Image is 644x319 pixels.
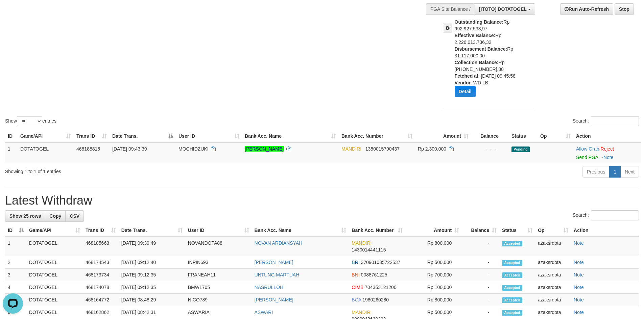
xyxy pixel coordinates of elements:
td: azaksrdota [535,237,571,256]
a: 1 [609,166,621,178]
td: INPIN693 [185,256,252,269]
span: Copy 704353121200 to clipboard [365,285,396,290]
th: Game/API: activate to sort column ascending [26,224,83,237]
th: Action [573,130,641,142]
td: azaksrdota [535,256,571,269]
th: ID: activate to sort column descending [5,224,26,237]
th: Status: activate to sort column ascending [499,224,535,237]
td: Rp 100,000 [405,281,462,294]
td: 468185663 [83,237,119,256]
td: 468173734 [83,269,119,281]
td: DOTATOGEL [26,269,83,281]
span: Accepted [502,272,522,278]
span: Copy 370901035722537 to clipboard [361,260,401,265]
a: Note [574,310,584,315]
a: Note [574,297,584,302]
span: Accepted [502,310,522,316]
span: BRI [352,260,359,265]
td: - [462,281,499,294]
td: NOVANDOTA88 [185,237,252,256]
td: 468164772 [83,294,119,306]
span: MANDIRI [352,240,372,246]
span: Accepted [502,285,522,291]
td: 1 [5,237,26,256]
td: 4 [5,281,26,294]
button: [ITOTO] DOTATOGEL [475,3,535,15]
div: Showing 1 to 1 of 1 entries [5,165,263,175]
th: Date Trans.: activate to sort column ascending [119,224,185,237]
td: DOTATOGEL [26,281,83,294]
span: [DATE] 09:43:39 [112,146,147,152]
span: 468188815 [76,146,100,152]
a: Send PGA [576,155,598,160]
h1: Latest Withdraw [5,194,639,207]
a: [PERSON_NAME] [245,146,284,152]
td: DOTATOGEL [26,294,83,306]
td: 1 [5,142,18,163]
th: Amount: activate to sort column ascending [405,224,462,237]
b: Fetched at [455,73,478,79]
a: Copy [45,210,66,222]
td: [DATE] 09:12:35 [119,269,185,281]
td: BMW1705 [185,281,252,294]
td: Rp 500,000 [405,256,462,269]
th: Bank Acc. Name: activate to sort column ascending [242,130,339,142]
a: ASWARI [255,310,273,315]
td: [DATE] 09:12:40 [119,256,185,269]
span: BCA [352,297,361,302]
td: - [462,237,499,256]
span: BNI [352,272,359,277]
a: [PERSON_NAME] [255,260,293,265]
a: Allow Grab [576,146,599,152]
span: Copy 1430014441115 to clipboard [352,247,386,252]
th: Amount: activate to sort column ascending [415,130,471,142]
button: Detail [455,86,476,97]
th: Action [571,224,639,237]
a: Reject [600,146,614,152]
a: Next [620,166,639,178]
th: Trans ID: activate to sort column ascending [83,224,119,237]
td: DOTATOGEL [26,256,83,269]
span: Accepted [502,241,522,246]
a: Note [574,240,584,246]
td: 468174078 [83,281,119,294]
td: 2 [5,256,26,269]
label: Search: [573,116,639,126]
td: 468174543 [83,256,119,269]
td: DOTATOGEL [26,237,83,256]
th: Bank Acc. Number: activate to sort column ascending [349,224,405,237]
span: MANDIRI [341,146,361,152]
div: PGA Site Balance / [426,3,475,15]
a: Stop [615,3,634,15]
td: [DATE] 09:39:49 [119,237,185,256]
span: MOCHIDZUKI [178,146,209,152]
th: Balance: activate to sort column ascending [462,224,499,237]
span: CIMB [352,285,363,290]
a: Previous [582,166,610,178]
button: Open LiveChat chat widget [3,3,23,23]
span: [ITOTO] DOTATOGEL [479,6,527,12]
a: Note [603,155,614,160]
a: Show 25 rows [5,210,45,222]
span: MANDIRI [352,310,372,315]
input: Search: [591,116,639,126]
td: [DATE] 08:48:29 [119,294,185,306]
a: Note [574,285,584,290]
span: Copy 0088761225 to clipboard [361,272,387,277]
b: Disbursement Balance: [455,46,507,52]
td: - [462,256,499,269]
td: - [462,294,499,306]
th: Bank Acc. Number: activate to sort column ascending [339,130,415,142]
span: Copy 1350015790437 to clipboard [365,146,400,152]
a: NOVAN ARDIANSYAH [255,240,303,246]
b: Outstanding Balance: [455,19,504,25]
a: Note [574,260,584,265]
td: · [573,142,641,163]
td: azaksrdota [535,269,571,281]
span: Pending [511,147,530,152]
th: Balance [471,130,509,142]
span: Copy [49,213,61,219]
span: Copy 1980260280 to clipboard [362,297,389,302]
div: - - - [474,145,506,152]
td: Rp 700,000 [405,269,462,281]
